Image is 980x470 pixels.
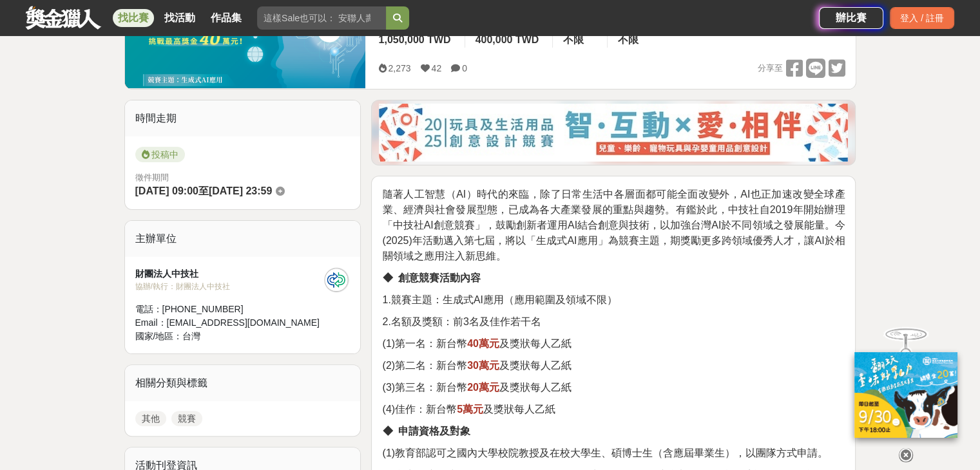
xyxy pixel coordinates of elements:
[499,382,572,393] span: 及獎狀每人乙紙
[209,185,272,196] span: [DATE] 23:59
[135,411,166,426] a: 其他
[378,34,450,45] span: 1,050,000 TWD
[135,281,325,292] div: 協辦/執行： 財團法人中技社
[483,404,555,415] span: 及獎狀每人乙紙
[159,9,200,27] a: 找活動
[382,316,541,327] span: 2.名額及獎額：前3名及佳作若干名
[388,63,410,73] span: 2,273
[432,63,442,73] span: 42
[182,331,200,341] span: 台灣
[135,316,325,330] div: Email： [EMAIL_ADDRESS][DOMAIN_NAME]
[382,426,470,437] strong: ◆ 申請資格及對象
[135,147,185,162] span: 投稿中
[113,9,154,27] a: 找比賽
[135,173,169,182] span: 徵件期間
[379,104,848,162] img: d4b53da7-80d9-4dd2-ac75-b85943ec9b32.jpg
[382,338,467,349] span: (1)第一名：新台幣
[206,9,247,27] a: 作品集
[476,34,539,45] span: 400,000 TWD
[382,360,467,371] span: (2)第二名：新台幣
[382,294,617,305] span: 1.競賽主題：生成式AI應用（應用範圍及領域不限）
[135,303,325,316] div: 電話： [PHONE_NUMBER]
[467,338,499,349] strong: 40萬元
[382,189,845,261] span: 隨著人工智慧（AI）時代的來臨，除了日常生活中各層面都可能全面改變外，AI也正加速改變全球產業、經濟與社會發展型態，已成為各大產業發展的重點與趨勢。有鑑於此，中技社自2019年開始辦理「中技社A...
[499,338,572,349] span: 及獎狀每人乙紙
[499,360,572,371] span: 及獎狀每人乙紙
[757,59,782,78] span: 分享至
[819,7,883,29] a: 辦比賽
[198,185,209,196] span: 至
[618,34,639,45] span: 不限
[457,404,483,415] strong: 5萬元
[135,185,198,196] span: [DATE] 09:00
[890,7,954,29] div: 登入 / 註冊
[467,360,499,371] strong: 30萬元
[462,63,467,73] span: 0
[854,352,957,438] img: c171a689-fb2c-43c6-a33c-e56b1f4b2190.jpg
[171,411,202,426] a: 競賽
[257,6,386,30] input: 這樣Sale也可以： 安聯人壽創意銷售法募集
[382,382,467,393] span: (3)第三名：新台幣
[563,34,584,45] span: 不限
[135,331,183,341] span: 國家/地區：
[125,100,361,136] div: 時間走期
[125,221,361,257] div: 主辦單位
[382,272,481,283] strong: ◆ 創意競賽活動內容
[382,404,457,415] span: (4)佳作：新台幣
[467,382,499,393] strong: 20萬元
[135,267,325,281] div: 財團法人中技社
[125,365,361,401] div: 相關分類與標籤
[382,447,828,458] span: (1)教育部認可之國內大學校院教授及在校大學生、碩博士生（含應屆畢業生），以團隊方式申請。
